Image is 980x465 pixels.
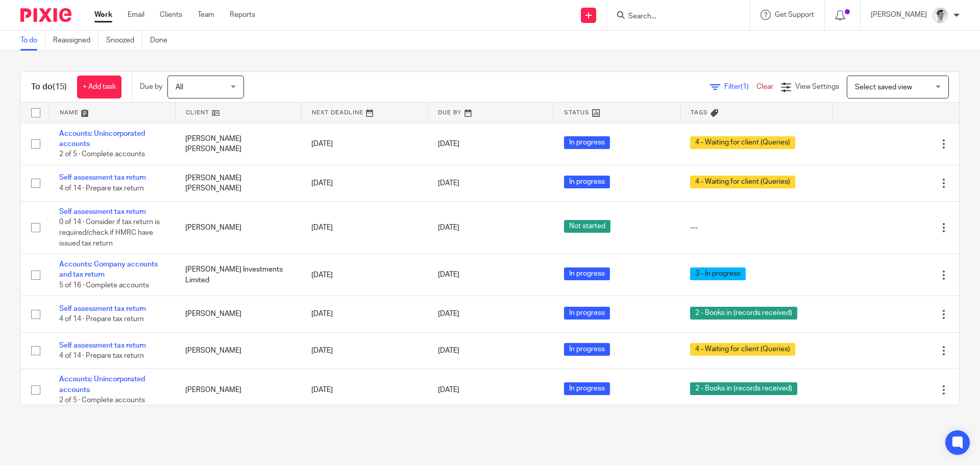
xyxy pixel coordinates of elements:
span: In progress [564,267,610,280]
div: --- [690,223,823,233]
span: Not started [564,220,610,233]
span: [DATE] [438,180,459,187]
h1: To do [31,82,67,92]
a: To do [20,31,45,51]
td: [DATE] [301,123,427,165]
span: [DATE] [438,140,459,148]
td: [DATE] [301,369,427,411]
span: 4 of 14 · Prepare tax return [59,316,144,323]
span: Tags [691,110,708,115]
img: Pixie [20,8,71,22]
span: 4 - Waiting for client (Queries) [690,176,795,188]
a: Clear [756,83,773,90]
span: 4 - Waiting for client (Queries) [690,343,795,356]
span: All [176,84,183,91]
td: [DATE] [301,296,427,332]
span: (15) [53,83,67,91]
span: [DATE] [438,386,459,394]
p: Due by [140,82,162,92]
a: + Add task [77,76,121,99]
span: In progress [564,136,610,149]
span: [DATE] [438,311,459,318]
a: Clients [160,10,182,20]
span: (1) [741,83,749,90]
span: In progress [564,382,610,395]
a: Self assessment tax return [59,342,146,349]
span: 4 of 14 · Prepare tax return [59,352,144,359]
td: [PERSON_NAME] [175,296,301,332]
p: [PERSON_NAME] [871,10,927,20]
td: [PERSON_NAME] Investments Limited [175,254,301,296]
a: Accounts: Unincorporated accounts [59,376,145,393]
a: Work [94,10,112,20]
span: Filter [724,83,756,90]
span: [DATE] [438,224,459,231]
span: 0 of 14 · Consider if tax return is required/check if HMRC have issued tax return [59,219,160,247]
span: 2 - Books in (records received) [690,382,797,395]
span: 5 of 16 · Complete accounts [59,282,149,289]
td: [PERSON_NAME] [175,332,301,369]
td: [PERSON_NAME] [175,369,301,411]
span: In progress [564,176,610,188]
span: 4 - Waiting for client (Queries) [690,136,795,149]
span: In progress [564,307,610,320]
input: Search [627,12,719,21]
a: Accounts: Company accounts and tax return [59,261,158,278]
td: [DATE] [301,165,427,201]
a: Self assessment tax return [59,305,146,312]
td: [DATE] [301,332,427,369]
span: 2 - Books in (records received) [690,307,797,320]
span: 2 of 5 · Complete accounts [59,397,145,404]
a: Done [150,31,175,51]
span: View Settings [795,83,839,90]
a: Snoozed [106,31,142,51]
a: Email [128,10,144,20]
img: Adam_2025.jpg [932,7,948,23]
a: Accounts: Unincorporated accounts [59,130,145,148]
span: 2 of 5 · Complete accounts [59,151,145,158]
a: Self assessment tax return [59,174,146,181]
a: Reassigned [53,31,99,51]
td: [PERSON_NAME] [PERSON_NAME] [175,165,301,201]
td: [PERSON_NAME] [PERSON_NAME] [175,123,301,165]
span: 4 of 14 · Prepare tax return [59,185,144,192]
span: 3 - In progress [690,267,746,280]
span: Select saved view [855,84,912,91]
a: Reports [230,10,255,20]
a: Self assessment tax return [59,208,146,215]
span: [DATE] [438,272,459,279]
td: [DATE] [301,254,427,296]
span: [DATE] [438,347,459,354]
span: Get Support [775,11,814,18]
span: In progress [564,343,610,356]
td: [PERSON_NAME] [175,202,301,254]
a: Team [198,10,214,20]
td: [DATE] [301,202,427,254]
